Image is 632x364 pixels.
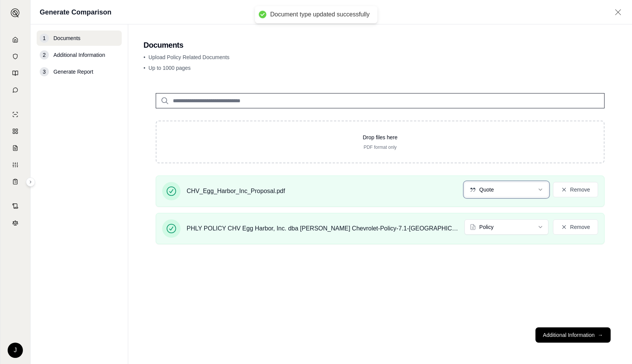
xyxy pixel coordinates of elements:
[553,219,598,235] button: Remove
[270,11,370,19] div: Document type updated successfully
[148,65,191,71] span: Up to 1000 pages
[5,198,26,214] a: Contract Analysis
[40,7,111,18] h1: Generate Comparison
[5,157,26,172] a: Custom Report
[5,174,26,189] a: Coverage Table
[148,54,229,60] span: Upload Policy Related Documents
[5,107,26,122] a: Single Policy
[40,67,49,76] div: 3
[5,66,26,81] a: Prompt Library
[5,82,26,98] a: Chat
[40,34,49,43] div: 1
[5,32,26,47] a: Home
[8,343,23,358] div: J
[11,8,20,18] img: Expand sidebar
[598,331,603,339] span: →
[53,51,105,59] span: Additional Information
[8,5,23,21] button: Expand sidebar
[5,140,26,156] a: Claim Coverage
[535,327,611,343] button: Additional Information→
[143,65,145,71] span: •
[5,49,26,64] a: Documents Vault
[53,68,93,76] span: Generate Report
[5,215,26,230] a: Legal Search Engine
[5,124,26,139] a: Policy Comparisons
[187,187,285,196] span: CHV_Egg_Harbor_Inc_Proposal.pdf
[143,54,145,60] span: •
[169,144,592,150] p: PDF format only
[53,34,81,42] span: Documents
[40,50,49,60] div: 2
[553,182,598,197] button: Remove
[169,134,592,141] p: Drop files here
[26,177,35,187] button: Expand sidebar
[187,224,458,233] span: PHLY POLICY CHV Egg Harbor, Inc. dba [PERSON_NAME] Chevrolet-Policy-7.1-[GEOGRAPHIC_DATA]-AB-Mult...
[143,40,617,50] h2: Documents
